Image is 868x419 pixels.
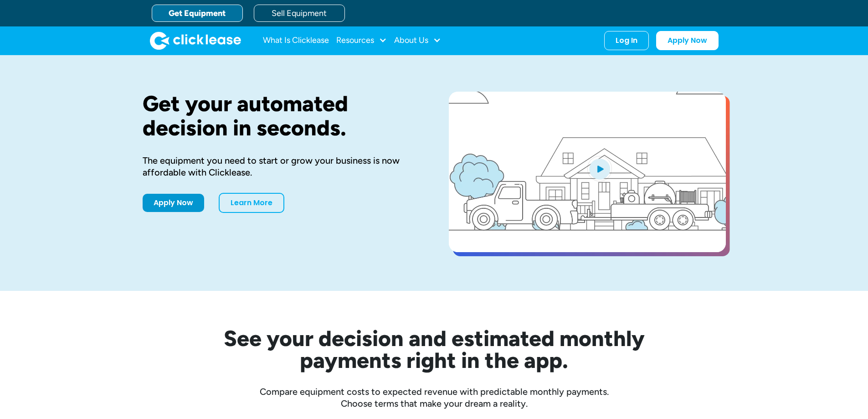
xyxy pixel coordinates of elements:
[150,31,241,50] a: home
[143,194,204,212] a: Apply Now
[254,5,345,22] a: Sell Equipment
[219,193,284,213] a: Learn More
[150,31,241,50] img: Clicklease logo
[656,31,719,50] a: Apply Now
[394,31,441,50] div: About Us
[143,386,726,409] div: Compare equipment costs to expected revenue with predictable monthly payments. Choose terms that ...
[143,92,420,140] h1: Get your automated decision in seconds.
[449,92,726,252] a: open lightbox
[587,156,612,181] img: Blue play button logo on a light blue circular background
[143,155,420,178] div: The equipment you need to start or grow your business is now affordable with Clicklease.
[179,327,689,371] h2: See your decision and estimated monthly payments right in the app.
[152,5,243,22] a: Get Equipment
[336,31,387,50] div: Resources
[616,36,637,45] div: Log In
[263,31,329,50] a: What Is Clicklease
